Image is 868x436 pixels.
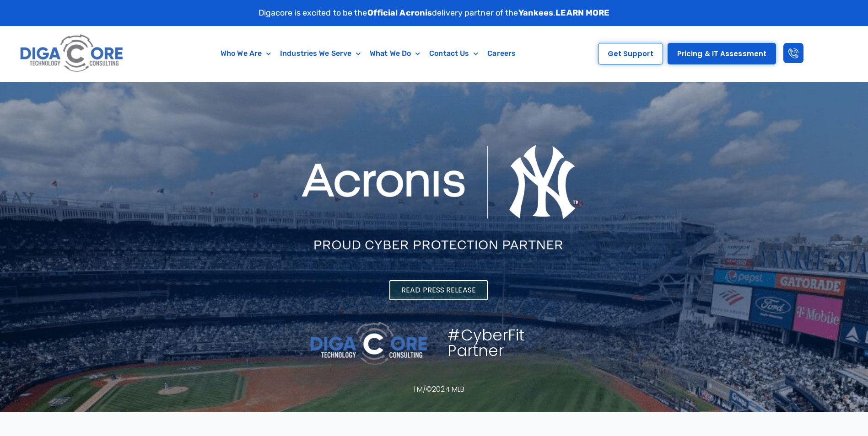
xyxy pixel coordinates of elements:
[425,43,483,64] a: Contact Us
[171,43,566,64] nav: Menu
[365,43,425,64] a: What We Do
[259,7,610,19] p: Digacore is excited to be the delivery partner of the .
[608,50,653,57] span: Get Support
[389,280,488,300] a: Read Press Release
[518,8,554,18] strong: Yankees
[401,287,476,294] span: Read Press Release
[668,43,776,64] a: Pricing & IT Assessment
[308,319,430,367] img: 2 - Digacore
[17,31,127,77] img: Digacore logo 1
[299,386,578,393] p: TM/©2024 MLB
[555,8,609,18] a: LEARN MORE
[483,43,520,64] a: Careers
[216,43,275,64] a: Who We Are
[598,43,663,64] a: Get Support
[447,327,569,358] h1: #CyberFit Partner
[299,141,578,253] img: Acronis NYY horizontal 1line inverted 2 - Digacore
[677,50,766,57] span: Pricing & IT Assessment
[275,43,365,64] a: Industries We Serve
[367,8,432,18] strong: Official Acronis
